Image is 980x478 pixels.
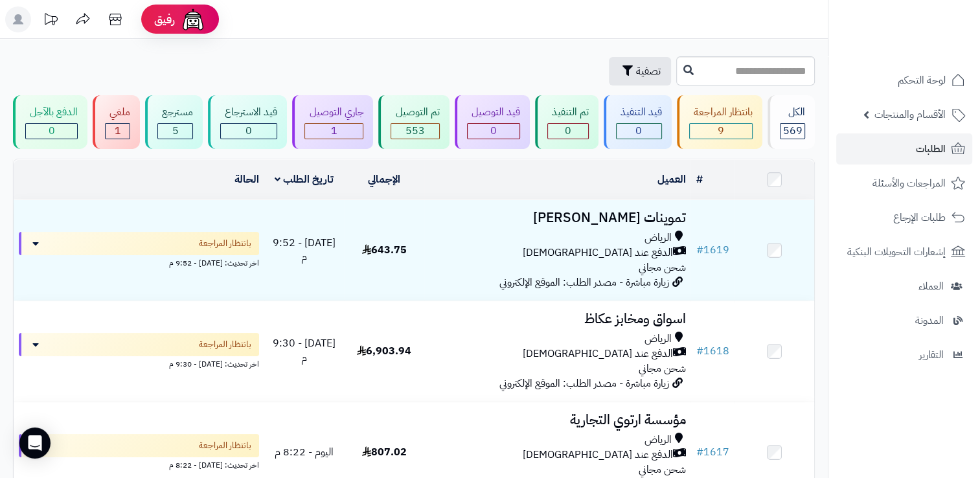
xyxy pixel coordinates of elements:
span: شحن مجاني [638,260,685,275]
span: 0 [49,123,55,139]
span: شحن مجاني [638,361,685,376]
span: اليوم - 8:22 م [275,444,334,460]
div: اخر تحديث: [DATE] - 8:22 م [19,457,259,471]
a: قيد التنفيذ 0 [601,95,674,149]
span: 569 [782,123,802,139]
span: رفيق [154,12,175,27]
div: ملغي [105,105,130,120]
a: الإجمالي [368,172,400,187]
span: 0 [490,123,497,139]
span: بانتظار المراجعة [199,439,251,452]
a: الكل569 [765,95,817,149]
div: بانتظار المراجعة [689,105,753,120]
div: 9 [690,124,752,139]
a: # [696,172,702,187]
span: # [696,343,703,359]
a: الدفع بالآجل 0 [10,95,90,149]
span: 643.75 [362,242,407,258]
h3: اسواق ومخابز عكاظ [429,312,686,326]
div: 0 [617,124,661,139]
span: الأقسام والمنتجات [874,106,946,124]
span: 5 [172,123,179,139]
span: المراجعات والأسئلة [872,174,946,192]
span: 0 [245,123,252,139]
span: # [696,444,703,460]
a: لوحة التحكم [836,65,972,96]
button: تصفية [609,57,671,85]
span: 553 [405,123,425,139]
a: الحالة [234,172,259,187]
span: زيارة مباشرة - مصدر الطلب: الموقع الإلكتروني [499,376,668,391]
div: 0 [468,124,519,139]
span: # [696,242,703,258]
span: طلبات الإرجاع [893,209,946,227]
div: 553 [391,124,439,139]
span: 807.02 [362,444,407,460]
a: مسترجع 5 [142,95,205,149]
a: بانتظار المراجعة 9 [674,95,765,149]
a: العميل [657,172,685,187]
div: الكل [780,105,805,120]
div: 0 [26,124,77,139]
span: إشعارات التحويلات البنكية [847,243,946,261]
span: لوحة التحكم [898,71,946,89]
span: التقارير [919,346,944,364]
span: تصفية [636,63,661,79]
div: 0 [548,124,588,139]
div: قيد الاسترجاع [220,105,277,120]
span: الرياض [644,332,671,347]
a: #1617 [696,444,729,460]
h3: مؤسسة ارتوي التجارية [429,413,686,427]
img: ai-face.png [180,6,206,32]
a: المراجعات والأسئلة [836,168,972,199]
span: 0 [635,123,642,139]
div: جاري التوصيل [304,105,363,120]
span: الرياض [644,433,671,448]
span: الرياض [644,231,671,245]
div: 0 [221,124,277,139]
span: 1 [331,123,337,139]
span: بانتظار المراجعة [199,338,251,351]
span: الطلبات [916,140,946,158]
span: زيارة مباشرة - مصدر الطلب: الموقع الإلكتروني [499,275,668,290]
span: العملاء [918,277,944,295]
a: المدونة [836,305,972,336]
span: 0 [565,123,571,139]
a: تم التوصيل 553 [376,95,451,149]
span: الدفع عند [DEMOGRAPHIC_DATA] [522,245,672,260]
span: بانتظار المراجعة [199,237,251,250]
a: العملاء [836,271,972,302]
div: Open Intercom Messenger [19,427,51,459]
a: #1619 [696,242,729,258]
span: شحن مجاني [638,462,685,477]
a: التقارير [836,339,972,370]
span: [DATE] - 9:30 م [273,336,336,366]
span: 9 [718,123,724,139]
a: قيد التوصيل 0 [452,95,532,149]
div: تم التوصيل [391,105,439,120]
span: 1 [115,123,121,139]
span: [DATE] - 9:52 م [273,235,336,266]
a: الطلبات [836,133,972,165]
span: الدفع عند [DEMOGRAPHIC_DATA] [522,448,672,462]
a: تم التنفيذ 0 [532,95,601,149]
div: اخر تحديث: [DATE] - 9:30 م [19,356,259,370]
a: ملغي 1 [90,95,142,149]
a: قيد الاسترجاع 0 [205,95,290,149]
div: تم التنفيذ [547,105,589,120]
a: تحديثات المنصة [34,6,67,36]
a: طلبات الإرجاع [836,202,972,233]
div: اخر تحديث: [DATE] - 9:52 م [19,255,259,269]
div: 1 [106,124,130,139]
span: 6,903.94 [357,343,411,359]
a: إشعارات التحويلات البنكية [836,236,972,267]
span: الدفع عند [DEMOGRAPHIC_DATA] [522,347,672,361]
div: قيد التوصيل [467,105,520,120]
div: 5 [158,124,192,139]
span: المدونة [915,312,944,330]
a: تاريخ الطلب [275,172,334,187]
h3: تموينات [PERSON_NAME] [429,211,686,225]
div: مسترجع [157,105,193,120]
div: 1 [305,124,363,139]
div: الدفع بالآجل [25,105,78,120]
